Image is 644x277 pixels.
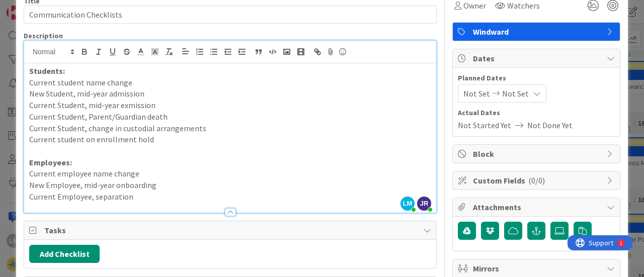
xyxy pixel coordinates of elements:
p: Current Student, Parent/Guardian death [29,111,431,123]
p: New Employee, mid-year onboarding [29,179,431,191]
span: Support [21,2,46,14]
p: Current Student, change in custodial arrangements [29,123,431,134]
span: Not Started Yet [458,119,511,131]
p: Current Employee, separation [29,191,431,203]
button: Add Checklist [29,245,100,263]
p: Current Student, mid-year exmission [29,100,431,111]
span: Not Set [463,87,490,100]
span: Planned Dates [458,73,615,83]
strong: Employees: [29,157,72,167]
span: Not Set [502,87,529,100]
p: New Student, mid-year admission [29,88,431,100]
span: Block [473,148,602,160]
span: Attachments [473,201,602,213]
span: Not Done Yet [527,119,573,131]
strong: Students: [29,66,65,76]
span: Description [24,31,63,40]
div: 1 [52,4,55,12]
span: Mirrors [473,262,602,274]
span: Actual Dates [458,108,615,118]
span: JR [417,197,431,211]
span: Dates [473,52,602,64]
p: Current student name change [29,77,431,88]
p: Current employee name change [29,168,431,179]
p: Current student on enrollment hold [29,134,431,145]
input: type card name here... [24,6,437,24]
span: ( 0/0 ) [528,175,545,186]
span: Tasks [44,224,418,236]
span: Windward [473,26,602,38]
span: Custom Fields [473,174,602,187]
span: LM [400,197,415,211]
